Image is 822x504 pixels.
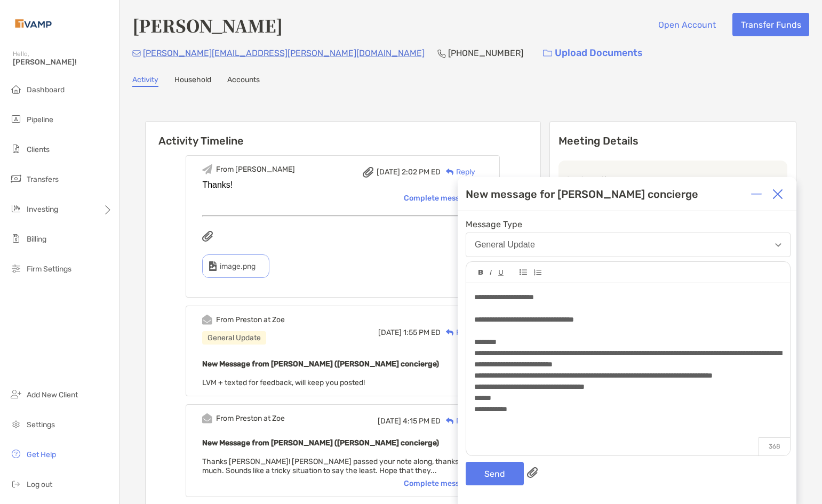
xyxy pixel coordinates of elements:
span: Add New Client [27,390,78,399]
span: Billing [27,235,46,244]
img: Reply icon [446,329,454,336]
div: Reply [441,166,475,178]
p: [PERSON_NAME][EMAIL_ADDRESS][PERSON_NAME][DOMAIN_NAME] [143,46,425,60]
div: General Update [475,240,535,250]
h4: [PERSON_NAME] [132,13,283,37]
h6: Activity Timeline [146,122,540,147]
img: clients icon [10,142,22,155]
img: pipeline icon [10,113,22,125]
b: New Message from [PERSON_NAME] ([PERSON_NAME] concierge) [202,359,439,369]
div: Reply [441,415,475,427]
img: dashboard icon [10,83,22,95]
img: paperclip attachments [527,467,538,478]
img: settings icon [10,418,22,430]
button: Open Account [650,13,724,36]
img: Event icon [202,315,212,325]
button: Transfer Funds [732,13,809,36]
span: 4:15 PM ED [403,417,441,426]
p: Meeting Details [558,134,787,148]
a: Activity [132,75,158,87]
img: Email Icon [132,50,141,57]
img: transfers icon [10,172,22,185]
img: logout icon [10,477,22,490]
span: [DATE] [378,328,402,337]
div: Complete message [404,479,483,488]
span: Investing [27,205,58,214]
div: Thanks! [202,180,483,190]
span: [PERSON_NAME]! [13,58,113,67]
a: Accounts [227,75,260,87]
img: get-help icon [10,447,22,460]
span: image.png [220,262,256,271]
span: Dashboard [27,85,65,94]
img: firm-settings icon [10,262,22,275]
a: Upload Documents [536,42,650,65]
img: billing icon [10,232,22,245]
span: Transfers [27,175,59,184]
p: Last meeting [567,173,779,187]
img: attachments [202,231,213,242]
span: LVM + texted for feedback, will keep you posted! [202,378,365,387]
span: 2:02 PM ED [402,167,441,177]
span: [DATE] [377,167,400,177]
img: investing icon [10,202,22,215]
img: Editor control icon [498,270,504,276]
img: Event icon [202,413,212,423]
div: From Preston at Zoe [216,315,285,324]
button: Send [466,462,524,485]
img: Editor control icon [490,270,492,275]
img: Reply icon [446,418,454,425]
p: 368 [759,437,790,455]
img: Phone Icon [437,49,446,58]
span: 1:55 PM ED [403,328,441,337]
div: From [PERSON_NAME] [216,165,295,174]
div: Reply [441,327,475,338]
img: Editor control icon [520,269,527,275]
span: Firm Settings [27,265,71,274]
span: Clients [27,145,50,154]
div: General Update [202,331,266,345]
span: Log out [27,480,52,489]
span: [DATE] [378,417,401,426]
img: Editor control icon [478,270,483,275]
div: New message for [PERSON_NAME] concierge [466,188,698,201]
img: Event icon [202,164,212,174]
b: New Message from [PERSON_NAME] ([PERSON_NAME] concierge) [202,438,439,447]
img: Close [772,189,783,199]
div: Complete message [404,194,483,203]
span: Pipeline [27,115,53,124]
img: Expand or collapse [751,189,762,199]
img: Open dropdown arrow [775,243,781,247]
img: type [209,261,217,271]
p: [PHONE_NUMBER] [448,46,523,60]
img: Zoe Logo [13,4,54,43]
span: Settings [27,420,55,429]
span: Thanks [PERSON_NAME]! [PERSON_NAME] passed your note along, thanks so much. Sounds like a tricky ... [202,457,468,475]
span: Get Help [27,450,56,459]
img: Editor control icon [533,269,541,276]
div: From Preston at Zoe [216,414,285,423]
button: General Update [466,233,791,257]
img: attachment [363,167,373,178]
img: add_new_client icon [10,388,22,401]
a: Household [174,75,211,87]
img: button icon [543,50,552,57]
img: Reply icon [446,169,454,175]
span: Message Type [466,219,791,229]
